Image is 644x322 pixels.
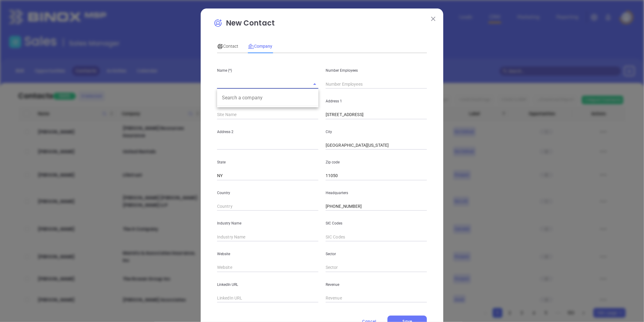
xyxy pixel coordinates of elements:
[326,232,427,241] input: SIC Codes
[326,202,427,211] input: Headquarters
[213,18,431,32] p: New Contact
[217,202,318,211] input: Country
[217,251,318,257] p: Website
[310,80,319,88] button: Close
[217,220,318,227] p: Industry Name
[326,159,427,166] p: Zip code
[326,281,427,288] p: Revenue
[217,281,318,288] p: LinkedIn URL
[217,67,318,74] p: Name (*)
[326,263,427,272] input: Sector
[217,232,318,241] input: Industry Name
[217,44,238,49] span: Contact
[326,220,427,227] p: SIC Codes
[217,159,318,166] p: State
[217,110,316,119] input: Site Name
[326,80,427,89] input: Number Employees
[326,98,427,104] p: Address 1
[326,141,427,150] input: City
[326,190,427,196] p: Headquarters
[217,263,318,272] input: Website
[217,294,318,303] input: LinkedIn URL
[217,190,318,196] p: Country
[326,67,427,74] p: Number Employees
[326,294,427,303] input: Revenue
[326,251,427,257] p: Sector
[217,171,318,180] input: State
[217,90,318,106] div: Search a company
[431,17,435,21] img: close modal
[326,128,427,135] p: City
[248,44,272,49] span: Company
[217,128,318,135] p: Address 2
[326,171,427,180] input: Zip code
